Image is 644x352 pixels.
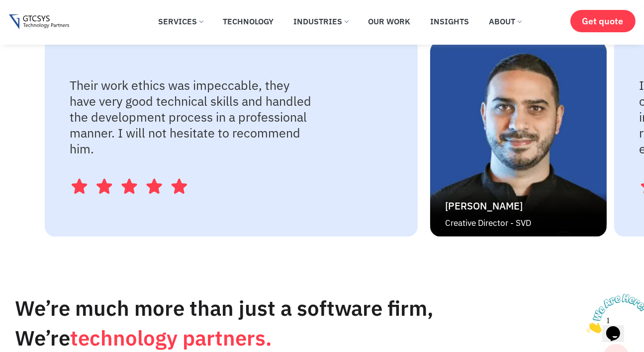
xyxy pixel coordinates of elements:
div: [PERSON_NAME] [445,198,592,215]
a: Our Work [361,10,418,32]
img: Chat attention grabber [4,4,66,43]
div: 1 / 4 [37,31,607,244]
img: star [70,177,189,197]
img: Manuelpadilla [430,38,607,237]
span: Get quote [582,16,624,26]
span: technology partners. [70,325,272,352]
a: Services [151,10,210,32]
span: 1 [4,4,8,12]
a: Technology [215,10,281,32]
a: Get quote [570,10,636,32]
a: Industries [286,10,356,32]
p: Their work ethics was impeccable, they have very good technical skills and handled the developmen... [70,78,312,157]
img: Gtcsys logo [9,14,69,30]
div: Creative Director - SVD [445,215,592,232]
a: About [481,10,529,32]
a: Insights [423,10,476,32]
iframe: chat widget [582,290,644,337]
